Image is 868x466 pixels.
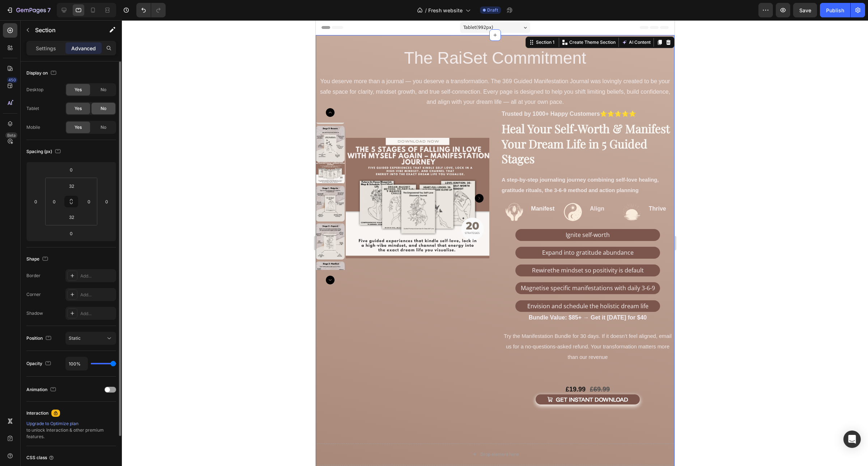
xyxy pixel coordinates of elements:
div: Desktop [26,86,43,93]
div: Upgrade to Optimize plan [26,420,116,427]
div: CSS class [26,454,54,461]
div: Publish [826,7,844,14]
div: Interaction [26,410,48,416]
button: AI Content [305,18,336,26]
div: Add... [80,310,114,317]
div: Position [26,334,53,343]
span: Yes [75,105,82,112]
input: 0px [84,196,94,207]
span: Fresh website [428,7,463,14]
p: Create Theme Section [254,19,300,25]
div: Shape [26,254,50,264]
span: / [425,7,427,14]
div: Corner [26,291,41,298]
p: Settings [36,45,56,52]
div: to unlock Interaction & other premium features. [26,420,116,440]
span: Magnetise specific manifestations with daily 3-6-9 [205,264,339,272]
div: Opacity [26,359,52,369]
div: Section 1 [219,19,240,25]
button: Static [65,332,116,345]
div: Add... [80,273,114,279]
div: Drop element here [165,431,203,437]
div: 450 [7,77,17,83]
span: Try the Manifestation Bundle for 30 days. If it doesn’t feel aligned, email us for a no‑questions... [188,313,356,340]
div: Animation [26,385,58,395]
input: 0 [101,196,112,207]
span: No [101,105,106,112]
div: Spacing (px) [26,147,62,157]
span: Save [799,7,811,13]
div: Mobile [26,124,40,131]
div: Border [26,272,41,279]
div: £69.99 [273,364,295,374]
div: Display on [26,68,58,78]
div: Add... [80,292,114,298]
strong: Bundle Value: $85+ → Get it [DATE] for $40 [213,294,331,300]
input: 0px [49,196,60,207]
button: 7 [3,3,54,17]
input: 0 [64,228,78,239]
strong: Thrive [333,185,350,191]
button: Publish [820,3,850,17]
span: Ignite self-worth [250,211,294,219]
span: Yes [75,124,82,131]
button: Get Instant Download [220,374,324,384]
span: Yes [75,86,82,93]
span: Static [69,335,81,341]
input: 2xl [64,212,79,223]
span: Expand into gratitude abundance [226,228,318,236]
input: 0 [30,196,41,207]
div: Shadow [26,310,43,317]
div: Get Instant Download [240,374,312,385]
span: No [101,124,106,131]
div: Tablet [26,105,39,112]
span: Envision and schedule the holistic dream life [212,282,333,290]
div: £19.99 [249,364,271,374]
span: Draft [487,7,498,13]
input: 2xl [64,181,79,191]
button: Save [793,3,817,17]
input: Auto [66,357,88,370]
p: Section [35,26,94,34]
span: the mindset so positivity is default [235,246,328,254]
iframe: Design area [316,20,675,466]
p: Advanced [71,45,96,52]
span: No [101,86,106,93]
span: Rewire [216,246,235,254]
div: Open Intercom Messenger [843,431,861,448]
input: 0 [64,164,78,175]
p: 7 [47,6,51,14]
div: Undo/Redo [136,3,166,17]
div: Beta [5,132,17,138]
